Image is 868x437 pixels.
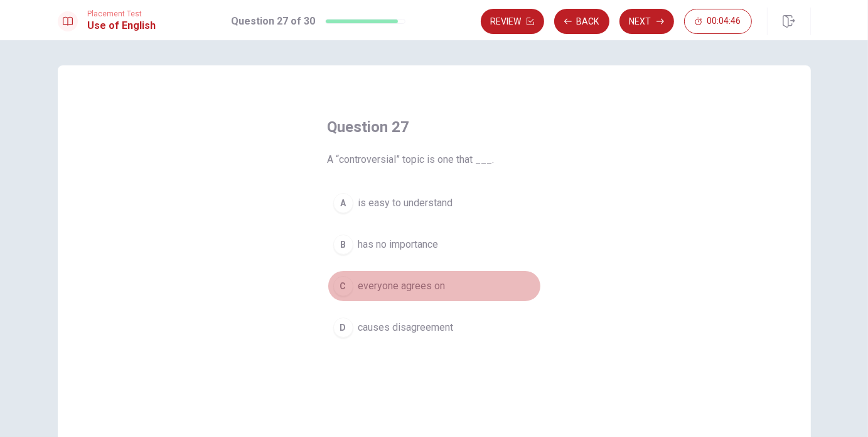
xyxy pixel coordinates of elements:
[88,9,156,18] span: Placement Test
[328,270,541,302] button: Ceveryone agrees on
[333,193,353,213] div: A
[358,320,454,335] span: causes disagreement
[481,9,544,34] button: Review
[328,229,541,260] button: Bhas no importance
[333,276,353,296] div: C
[328,152,541,167] span: A “controversial” topic is one that ___.
[88,18,156,33] h1: Use of English
[684,9,752,34] button: 00:04:46
[328,312,541,343] button: Dcauses disagreement
[707,16,741,26] span: 00:04:46
[328,187,541,219] button: Ais easy to understand
[358,237,439,252] span: has no importance
[333,318,353,338] div: D
[619,9,674,34] button: Next
[358,279,446,294] span: everyone agrees on
[231,14,315,29] h1: Question 27 of 30
[358,196,453,211] span: is easy to understand
[554,9,609,34] button: Back
[328,117,541,137] h4: Question 27
[333,235,353,255] div: B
